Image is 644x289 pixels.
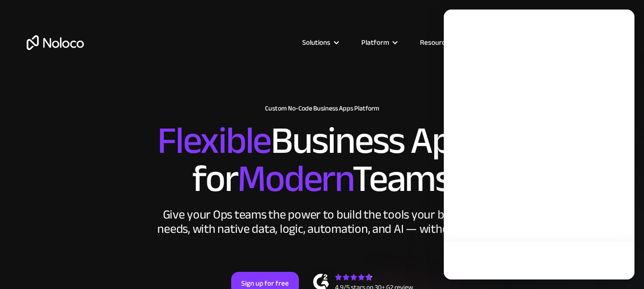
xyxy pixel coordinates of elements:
[408,36,471,49] div: Resources
[420,36,452,49] div: Resources
[155,208,489,236] div: Give your Ops teams the power to build the tools your business needs, with native data, logic, au...
[237,143,352,214] span: Modern
[27,105,618,112] h1: Custom No-Code Business Apps Platform
[290,36,349,49] div: Solutions
[361,36,389,49] div: Platform
[349,36,408,49] div: Platform
[27,35,84,50] a: home
[302,36,330,49] div: Solutions
[27,122,618,198] h2: Business Apps for Teams
[157,105,271,176] span: Flexible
